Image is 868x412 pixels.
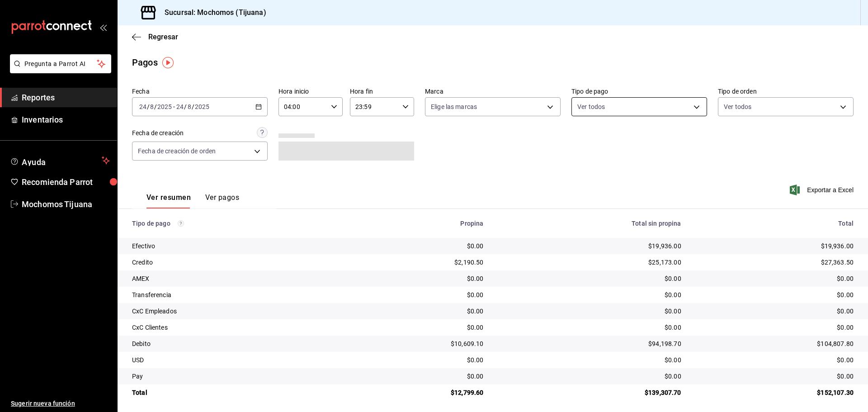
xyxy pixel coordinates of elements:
[696,307,854,316] div: $0.00
[148,33,178,41] span: Regresar
[139,103,147,110] input: --
[498,220,681,227] div: Total sin propina
[157,103,172,110] input: ----
[498,388,681,397] div: $139,307.70
[205,193,239,208] button: Ver pagos
[696,258,854,267] div: $27,363.50
[10,54,111,73] button: Pregunta a Parrot AI
[184,103,187,110] span: /
[278,88,343,95] label: Hora inicio
[718,88,854,95] label: Tipo de orden
[11,399,110,408] span: Sugerir nueva función
[132,274,338,283] div: AMEX
[146,193,191,208] button: Ver resumen
[352,323,484,332] div: $0.00
[352,307,484,316] div: $0.00
[187,103,192,110] input: --
[22,198,110,210] span: Mochomos Tijuana
[132,220,338,227] div: Tipo de pago
[132,33,178,41] button: Regresar
[350,88,414,95] label: Hora fin
[498,242,681,251] div: $19,936.00
[194,103,210,110] input: ----
[138,147,216,156] span: Fecha de creación de orden
[571,88,707,95] label: Tipo de pago
[792,185,854,195] button: Exportar a Excel
[696,339,854,348] div: $104,807.80
[498,339,681,348] div: $94,198.70
[696,355,854,365] div: $0.00
[132,355,338,365] div: USD
[22,114,110,126] span: Inventarios
[352,388,484,397] div: $12,799.60
[132,323,338,332] div: CxC Clientes
[154,103,157,110] span: /
[425,88,561,95] label: Marca
[498,355,681,365] div: $0.00
[132,388,338,397] div: Total
[132,339,338,348] div: Debito
[352,220,484,227] div: Propina
[146,193,239,208] div: navigation tabs
[132,88,268,95] label: Fecha
[6,66,111,75] a: Pregunta a Parrot AI
[132,307,338,316] div: CxC Empleados
[162,57,174,68] img: Tooltip marker
[696,242,854,251] div: $19,936.00
[431,102,477,111] span: Elige las marcas
[192,103,194,110] span: /
[157,7,266,18] h3: Sucursal: Mochomos (Tijuana)
[22,155,98,166] span: Ayuda
[352,290,484,299] div: $0.00
[132,128,184,138] div: Fecha de creación
[352,372,484,381] div: $0.00
[132,290,338,299] div: Transferencia
[498,307,681,316] div: $0.00
[24,59,97,69] span: Pregunta a Parrot AI
[22,176,110,188] span: Recomienda Parrot
[696,388,854,397] div: $152,107.30
[498,323,681,332] div: $0.00
[352,242,484,251] div: $0.00
[498,372,681,381] div: $0.00
[352,258,484,267] div: $2,190.50
[132,56,158,69] div: Pagos
[696,290,854,299] div: $0.00
[147,103,150,110] span: /
[696,274,854,283] div: $0.00
[696,323,854,332] div: $0.00
[352,339,484,348] div: $10,609.10
[696,220,854,227] div: Total
[150,103,154,110] input: --
[132,372,338,381] div: Pay
[178,220,184,227] svg: Los pagos realizados con Pay y otras terminales son montos brutos.
[724,102,751,111] span: Ver todos
[498,258,681,267] div: $25,173.00
[132,242,338,251] div: Efectivo
[577,102,605,111] span: Ver todos
[352,355,484,365] div: $0.00
[696,372,854,381] div: $0.00
[173,103,175,110] span: -
[352,274,484,283] div: $0.00
[176,103,184,110] input: --
[498,274,681,283] div: $0.00
[498,290,681,299] div: $0.00
[22,91,110,104] span: Reportes
[99,24,107,31] button: open_drawer_menu
[132,258,338,267] div: Credito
